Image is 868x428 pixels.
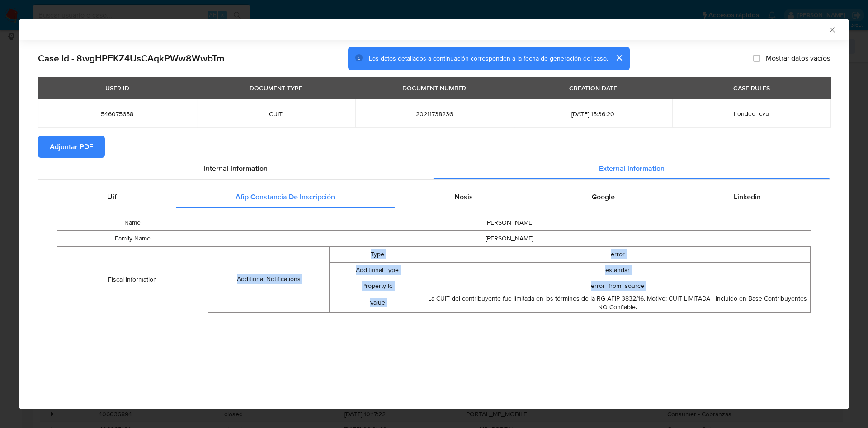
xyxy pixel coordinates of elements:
[50,137,93,157] span: Adjuntar PDF
[369,54,608,63] span: Los datos detallados a continuación corresponden a la fecha de generación del caso.
[208,246,329,312] td: Additional Notifications
[734,109,769,118] span: Fondeo_cvu
[524,110,661,118] span: [DATE] 15:36:20
[366,110,503,118] span: 20211738236
[592,192,615,202] span: Google
[57,246,208,313] td: Fiscal Information
[49,110,186,118] span: 546075658
[828,25,836,33] button: Cerrar ventana
[329,246,425,262] td: Type
[107,192,117,202] span: Uif
[208,215,811,230] td: [PERSON_NAME]
[425,294,810,312] div: La CUIT del contribuyente fue limitada en los términos de la RG AFIP 3832/16. Motivo: CUIT LIMITA...
[329,262,425,278] td: Additional Type
[397,80,472,96] div: DOCUMENT NUMBER
[425,246,810,262] td: error
[47,186,821,208] div: Detailed external info
[208,230,811,246] td: [PERSON_NAME]
[425,278,810,294] td: error_from_source
[734,192,761,202] span: Linkedin
[19,19,849,409] div: closure-recommendation-modal
[766,54,830,63] span: Mostrar datos vacíos
[728,80,775,96] div: CASE RULES
[753,55,760,62] input: Mostrar datos vacíos
[329,278,425,294] td: Property Id
[38,136,105,158] button: Adjuntar PDF
[38,158,830,179] div: Detailed info
[454,192,473,202] span: Nosis
[38,52,225,64] h2: Case Id - 8wgHPFKZ4UsCAqkPWw8WwbTm
[599,163,665,174] span: External information
[244,80,308,96] div: DOCUMENT TYPE
[425,262,810,278] td: estandar
[204,163,268,174] span: Internal information
[100,80,135,96] div: USER ID
[236,192,335,202] span: Afip Constancia De Inscripción
[608,47,630,69] button: cerrar
[208,110,344,118] span: CUIT
[57,230,208,246] td: Family Name
[564,80,623,96] div: CREATION DATE
[57,215,208,230] td: Name
[329,294,425,312] td: Value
